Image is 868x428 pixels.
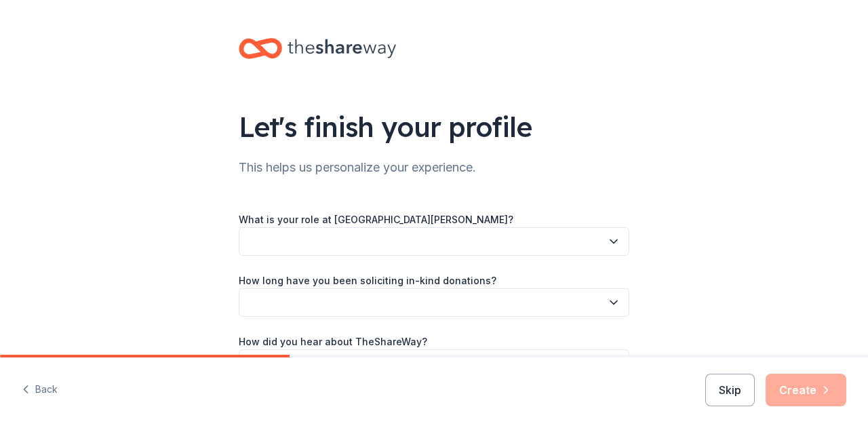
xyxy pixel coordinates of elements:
[239,157,629,178] div: This helps us personalize your experience.
[705,374,755,406] button: Skip
[22,376,58,404] button: Back
[239,335,427,349] label: How did you hear about TheShareWay?
[239,108,629,146] div: Let's finish your profile
[239,274,496,288] label: How long have you been soliciting in-kind donations?
[239,213,513,227] label: What is your role at [GEOGRAPHIC_DATA][PERSON_NAME]?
